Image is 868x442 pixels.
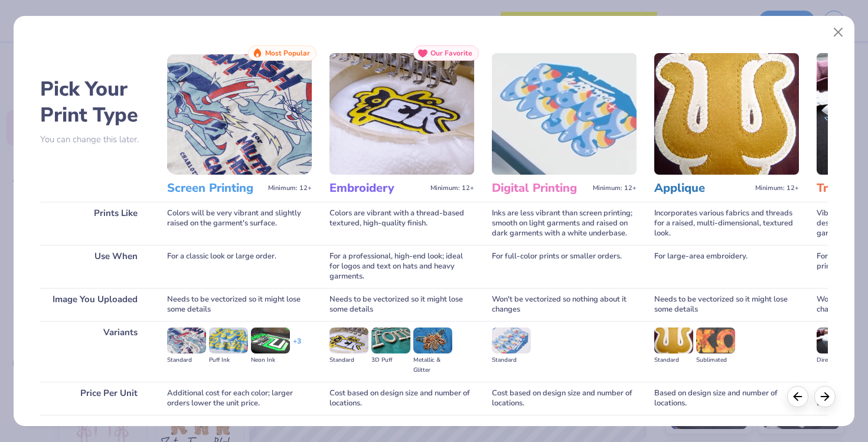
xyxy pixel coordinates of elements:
[329,355,368,365] div: Standard
[167,288,312,321] div: Needs to be vectorized so it might lose some details
[654,53,799,175] img: Applique
[492,288,637,321] div: Won't be vectorized so nothing about it changes
[827,21,850,44] button: Close
[492,328,531,353] img: Standard
[40,288,149,321] div: Image You Uploaded
[167,328,206,353] img: Standard
[329,328,368,353] img: Standard
[40,245,149,288] div: Use When
[413,328,452,353] img: Metallic & Glitter
[755,184,799,192] span: Minimum: 12+
[492,202,637,245] div: Inks are less vibrant than screen printing; smooth on light garments and raised on dark garments ...
[268,184,312,192] span: Minimum: 12+
[167,53,312,175] img: Screen Printing
[654,181,750,196] h3: Applique
[329,181,426,196] h3: Embroidery
[430,184,474,192] span: Minimum: 12+
[209,355,248,365] div: Puff Ink
[209,328,248,353] img: Puff Ink
[654,328,693,353] img: Standard
[40,76,149,128] h2: Pick Your Print Type
[696,355,735,365] div: Sublimated
[40,202,149,245] div: Prints Like
[492,181,588,196] h3: Digital Printing
[167,382,312,415] div: Additional cost for each color; larger orders lower the unit price.
[492,53,637,175] img: Digital Printing
[265,49,310,57] span: Most Popular
[492,245,637,288] div: For full-color prints or smaller orders.
[371,328,410,353] img: 3D Puff
[430,49,472,57] span: Our Favorite
[251,328,290,353] img: Neon Ink
[492,355,531,365] div: Standard
[251,355,290,365] div: Neon Ink
[654,202,799,245] div: Incorporates various fabrics and threads for a raised, multi-dimensional, textured look.
[817,355,856,365] div: Direct-to-film
[167,355,206,365] div: Standard
[654,245,799,288] div: For large-area embroidery.
[329,245,474,288] div: For a professional, high-end look; ideal for logos and text on hats and heavy garments.
[329,53,474,175] img: Embroidery
[654,355,693,365] div: Standard
[167,245,312,288] div: For a classic look or large order.
[593,184,637,192] span: Minimum: 12+
[329,288,474,321] div: Needs to be vectorized so it might lose some details
[40,321,149,382] div: Variants
[167,202,312,245] div: Colors will be very vibrant and slightly raised on the garment's surface.
[329,382,474,415] div: Cost based on design size and number of locations.
[293,336,301,356] div: + 3
[413,355,452,375] div: Metallic & Glitter
[167,181,263,196] h3: Screen Printing
[654,382,799,415] div: Based on design size and number of locations.
[40,382,149,415] div: Price Per Unit
[654,288,799,321] div: Needs to be vectorized so it might lose some details
[40,135,149,145] p: You can change this later.
[492,382,637,415] div: Cost based on design size and number of locations.
[696,328,735,353] img: Sublimated
[817,328,856,353] img: Direct-to-film
[329,202,474,245] div: Colors are vibrant with a thread-based textured, high-quality finish.
[371,355,410,365] div: 3D Puff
